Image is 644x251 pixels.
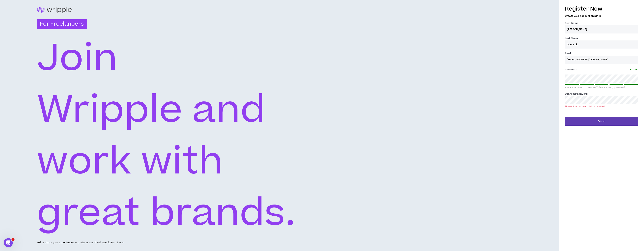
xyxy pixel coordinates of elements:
[593,14,601,18] a: sign in
[37,187,295,240] text: great brands.
[37,32,118,86] text: Join
[565,35,578,41] label: Last Name
[565,56,638,64] input: Enter Email
[565,20,578,26] label: First Name
[37,241,124,244] p: Tell us about your experiences and interests and we'll take it from there.
[630,68,638,71] span: Strong
[565,25,638,33] input: First name
[565,117,638,126] button: Submit
[37,19,87,29] h3: For Freelancers
[565,86,638,89] div: You are required to use a sufficiently strong password.
[565,15,638,17] h5: Create your account or
[565,68,577,71] span: Password
[565,40,638,49] input: Last name
[565,50,572,56] label: Email
[565,5,638,13] h3: Register Now
[565,105,605,108] div: The confirm password field is required.
[37,135,223,189] text: work with
[37,84,266,137] text: Wripple and
[11,238,14,241] span: 1
[4,238,13,247] iframe: Intercom live chat
[565,91,588,97] label: Confirm Password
